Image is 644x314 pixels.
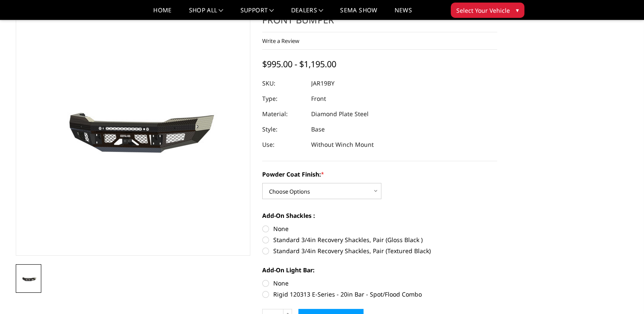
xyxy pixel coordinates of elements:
[262,224,497,233] label: None
[394,7,412,20] a: News
[291,7,323,20] a: Dealers
[18,274,39,284] img: 2019-2025 Ram 2500-3500 - FT Series - Base Front Bumper
[262,279,497,288] label: None
[262,37,299,45] a: Write a Review
[311,76,335,91] dd: JAR19BY
[262,246,497,255] label: Standard 3/4in Recovery Shackles, Pair (Textured Black)
[153,7,172,20] a: Home
[262,76,305,91] dt: SKU:
[311,122,325,137] dd: Base
[262,137,305,152] dt: Use:
[456,6,510,15] span: Select Your Vehicle
[516,6,519,14] span: ▾
[262,170,497,179] label: Powder Coat Finish:
[311,137,374,152] dd: Without Winch Mount
[16,0,251,256] a: 2019-2025 Ram 2500-3500 - FT Series - Base Front Bumper
[311,91,326,106] dd: Front
[262,58,336,70] span: $995.00 - $1,195.00
[262,91,305,106] dt: Type:
[340,7,377,20] a: SEMA Show
[262,211,497,220] label: Add-On Shackles :
[451,3,524,18] button: Select Your Vehicle
[262,106,305,122] dt: Material:
[240,7,274,20] a: Support
[311,106,369,122] dd: Diamond Plate Steel
[189,7,223,20] a: shop all
[262,290,497,299] label: Rigid 120313 E-Series - 20in Bar - Spot/Flood Combo
[262,235,497,244] label: Standard 3/4in Recovery Shackles, Pair (Gloss Black )
[262,122,305,137] dt: Style:
[262,265,497,274] label: Add-On Light Bar:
